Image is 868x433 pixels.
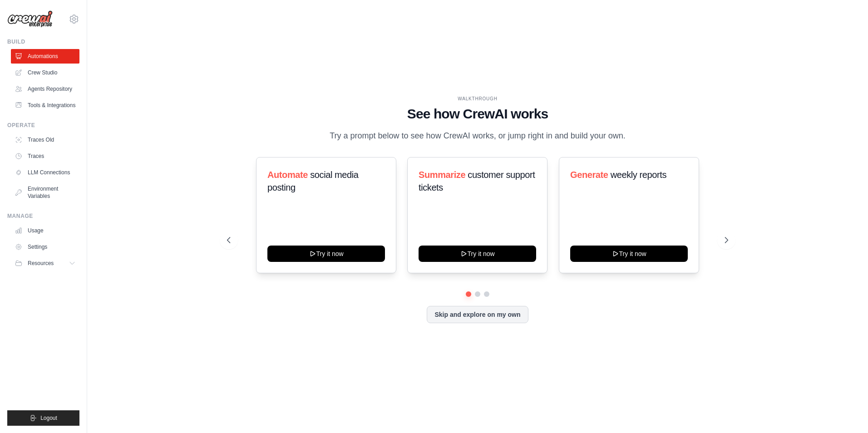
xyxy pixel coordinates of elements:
[11,82,79,96] a: Agents Repository
[7,38,79,45] div: Build
[11,240,79,254] a: Settings
[28,260,54,267] span: Resources
[570,170,608,180] span: Generate
[325,129,630,143] p: Try a prompt below to see how CrewAI works, or jump right in and build your own.
[267,246,385,262] button: Try it now
[11,165,79,180] a: LLM Connections
[7,410,79,426] button: Logout
[227,106,728,122] h1: See how CrewAI works
[419,246,536,262] button: Try it now
[11,223,79,238] a: Usage
[40,414,57,422] span: Logout
[267,170,308,180] span: Automate
[419,170,535,192] span: customer support tickets
[11,133,79,147] a: Traces Old
[11,149,79,163] a: Traces
[610,170,666,180] span: weekly reports
[11,98,79,113] a: Tools & Integrations
[7,212,79,220] div: Manage
[11,49,79,64] a: Automations
[267,170,359,192] span: social media posting
[11,65,79,80] a: Crew Studio
[7,122,79,129] div: Operate
[11,256,79,271] button: Resources
[7,10,53,28] img: Logo
[227,95,728,102] div: WALKTHROUGH
[11,182,79,203] a: Environment Variables
[427,306,528,323] button: Skip and explore on my own
[419,170,465,180] span: Summarize
[570,246,688,262] button: Try it now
